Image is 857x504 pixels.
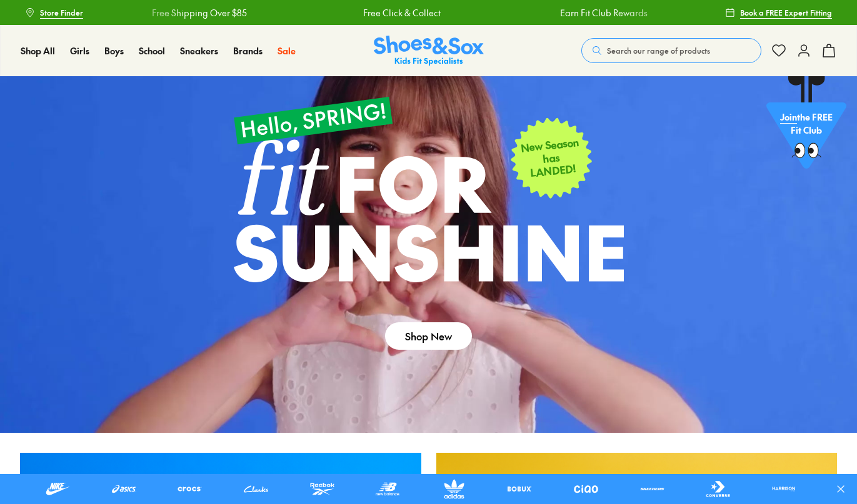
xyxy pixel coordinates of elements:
[278,44,296,57] span: Sale
[740,7,832,18] span: Book a FREE Expert Fitting
[233,44,263,57] span: Brands
[25,1,83,24] a: Store Finder
[139,44,165,57] a: School
[70,44,89,57] span: Girls
[180,44,218,57] span: Sneakers
[152,6,247,19] a: Free Shipping Over $85
[374,36,484,66] img: SNS_Logo_Responsive.svg
[374,36,484,66] a: Shoes & Sox
[780,111,797,123] span: Join
[363,6,441,19] a: Free Click & Collect
[21,44,55,57] span: Shop All
[725,1,832,24] a: Book a FREE Expert Fitting
[104,44,124,57] span: Boys
[607,45,710,56] span: Search our range of products
[70,44,89,57] a: Girls
[385,322,472,350] a: Shop New
[233,44,263,57] a: Brands
[21,44,55,57] a: Shop All
[40,7,83,18] span: Store Finder
[581,38,761,63] button: Search our range of products
[278,44,296,57] a: Sale
[139,44,165,57] span: School
[766,76,846,175] a: Jointhe FREE Fit Club
[180,44,218,57] a: Sneakers
[104,44,124,57] a: Boys
[766,101,846,147] p: the FREE Fit Club
[560,6,648,19] a: Earn Fit Club Rewards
